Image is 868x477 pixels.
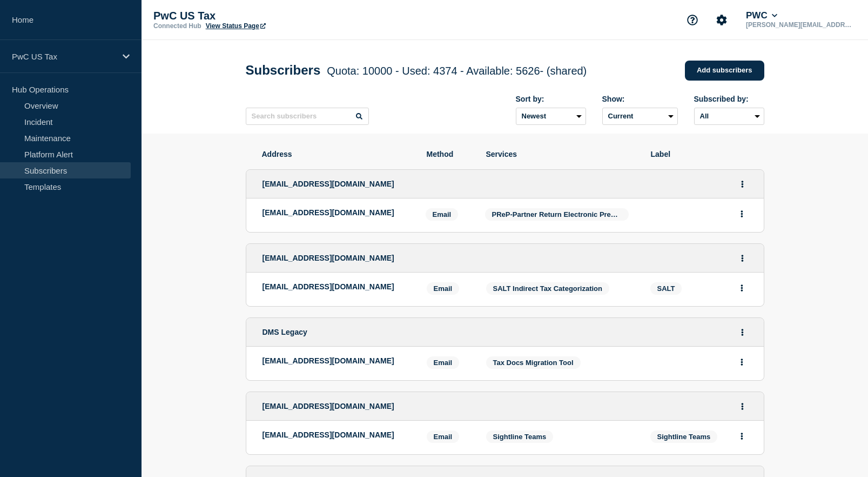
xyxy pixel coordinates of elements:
span: PReP-Partner Return Electronic Preparation [492,210,639,218]
div: Sort by: [516,95,586,103]
span: Sightline Teams [650,430,718,443]
input: Search subscribers [246,108,369,125]
p: [EMAIL_ADDRESS][DOMAIN_NAME] [263,208,409,217]
span: Sightline Teams [493,433,547,441]
span: Address [262,150,411,158]
button: Actions [736,398,749,415]
span: Email [426,208,459,221]
button: Actions [735,280,749,296]
span: Quota: 10000 - Used: 4374 - Available: 5626 - (shared) [327,65,587,77]
span: Email [427,356,460,369]
span: Email [427,430,460,443]
button: Actions [735,428,749,445]
button: Actions [736,324,749,341]
p: Connected Hub [153,22,201,30]
span: Label [651,150,748,158]
span: Email [427,282,460,295]
p: [EMAIL_ADDRESS][DOMAIN_NAME] [263,356,411,365]
div: Show: [602,95,678,103]
p: PwC US Tax [12,52,116,61]
span: Services [486,150,635,158]
div: Subscribed by: [694,95,764,103]
span: Tax Docs Migration Tool [493,359,574,367]
h1: Subscribers [246,63,587,78]
p: [PERSON_NAME][EMAIL_ADDRESS][PERSON_NAME][DOMAIN_NAME] [744,21,856,29]
button: Actions [735,206,749,222]
button: Account settings [710,9,733,31]
select: Deleted [602,108,678,125]
span: DMS Legacy [263,328,307,336]
span: SALT Indirect Tax Categorization [493,284,602,293]
button: Actions [736,250,749,267]
select: Subscribed by [694,108,764,125]
button: Actions [736,176,749,193]
span: [EMAIL_ADDRESS][DOMAIN_NAME] [263,254,394,262]
select: Sort by [516,108,586,125]
p: [EMAIL_ADDRESS][DOMAIN_NAME] [263,430,411,439]
span: Method [427,150,470,158]
span: [EMAIL_ADDRESS][DOMAIN_NAME] [263,402,394,410]
button: Support [681,9,704,31]
button: Actions [735,354,749,370]
span: [EMAIL_ADDRESS][DOMAIN_NAME] [263,180,394,188]
span: SALT [650,282,682,295]
p: [EMAIL_ADDRESS][DOMAIN_NAME] [263,282,411,291]
p: PwC US Tax [153,10,369,22]
a: Add subscribers [685,61,764,81]
a: View Status Page [206,22,266,30]
button: PWC [744,10,779,21]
